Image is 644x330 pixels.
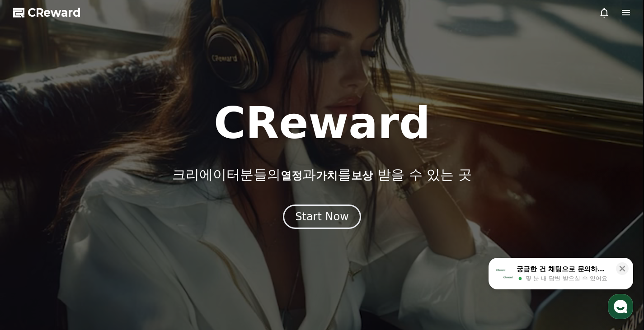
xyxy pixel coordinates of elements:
span: 가치 [316,169,338,182]
span: 보상 [351,169,373,182]
p: 크리에이터분들의 과 를 받을 수 있는 곳 [172,167,471,183]
a: Start Now [283,214,361,222]
span: CReward [28,5,81,20]
h1: CReward [214,102,430,145]
div: Start Now [295,209,349,224]
button: Start Now [283,205,361,229]
span: 열정 [281,169,302,182]
a: CReward [13,5,81,20]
